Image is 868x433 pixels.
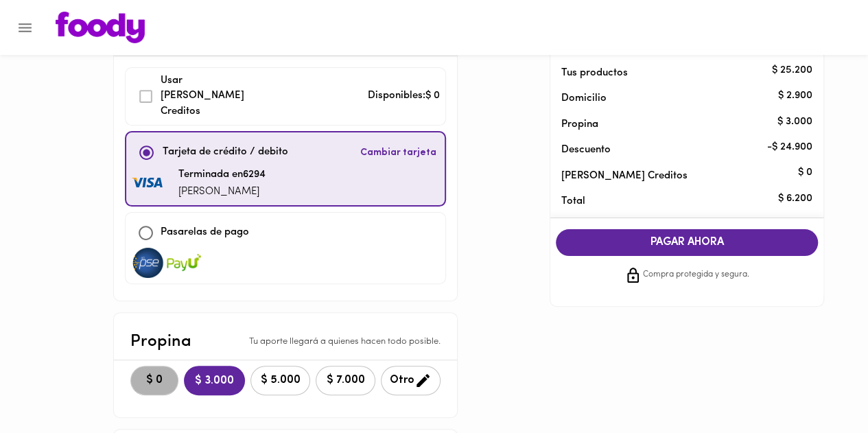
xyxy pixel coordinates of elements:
button: $ 0 [130,366,178,395]
span: PAGAR AHORA [570,236,804,249]
p: Usar [PERSON_NAME] Creditos [161,73,255,120]
p: $ 25.200 [772,63,812,78]
p: [PERSON_NAME] Creditos [561,169,790,183]
span: Cambiar tarjeta [360,146,436,160]
p: $ 2.900 [778,89,812,103]
img: visa [132,178,166,189]
button: $ 7.000 [316,366,375,395]
img: logo.png [56,12,145,43]
button: PAGAR AHORA [556,229,818,256]
button: $ 3.000 [184,366,245,395]
button: Cambiar tarjeta [357,138,439,167]
p: Total [561,194,790,209]
p: Tus productos [561,66,790,80]
p: Descuento [561,143,611,157]
p: Domicilio [561,91,607,106]
p: - $ 24.900 [767,140,812,154]
span: Compra protegida y segura. [643,268,749,282]
span: $ 0 [139,374,169,387]
p: Disponibles: $ 0 [368,89,440,104]
p: Propina [130,329,191,354]
span: Otro [390,372,432,389]
iframe: Messagebird Livechat Widget [788,353,854,419]
p: $ 6.200 [778,191,812,206]
span: $ 7.000 [325,374,366,387]
p: Terminada en 6294 [178,167,266,183]
p: Tu aporte llegará a quienes hacen todo posible. [249,336,441,349]
span: $ 3.000 [195,375,234,388]
button: $ 5.000 [250,366,310,395]
img: visa [131,248,165,278]
p: [PERSON_NAME] [178,185,266,200]
p: $ 0 [798,166,812,180]
img: visa [167,248,201,278]
span: $ 5.000 [259,374,301,387]
button: Otro [381,366,441,395]
p: $ 3.000 [777,115,812,129]
button: Menu [8,11,42,45]
p: Propina [561,117,790,132]
p: Pasarelas de pago [161,225,249,241]
p: Tarjeta de crédito / debito [163,145,288,161]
